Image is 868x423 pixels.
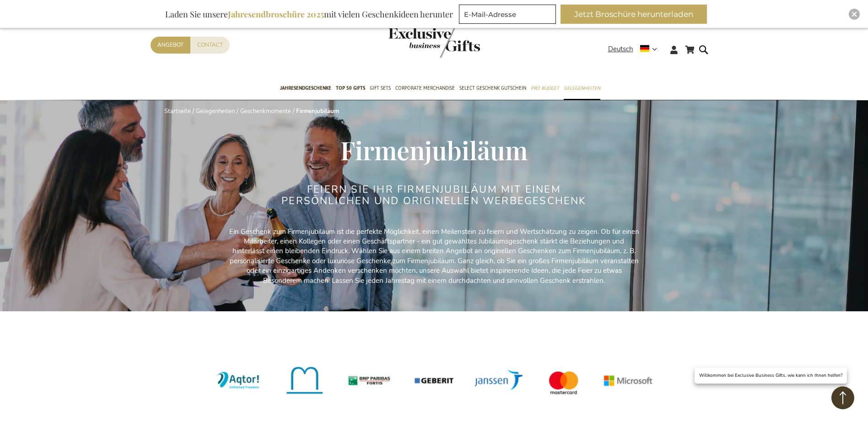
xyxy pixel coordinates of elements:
span: Select Geschenk Gutschein [459,83,526,93]
div: Deutsch [608,44,663,54]
a: Angebot [151,37,190,54]
a: store logo [388,27,434,58]
div: Close [849,9,860,20]
span: Firmenjubiläum [340,133,528,167]
a: Gelegenheiten [196,107,235,115]
img: Close [852,11,857,17]
span: Deutsch [608,44,633,54]
a: Geschenkmomente [240,107,291,115]
input: E-Mail-Adresse [459,5,556,24]
p: Ein Geschenk zum Firmenjubiläum ist die perfekte Möglichkeit, einen Meilenstein zu feiern und Wer... [228,227,640,286]
span: Corporate Merchandise [395,83,455,93]
strong: Firmenjubiläum [296,107,339,115]
a: Startseite [164,107,191,115]
img: Exclusive Business gifts logo [388,27,480,58]
a: Contact [190,37,230,54]
span: Pro Budget [531,83,559,93]
h2: FEIERN SIE IHR FIRMENJUBILÄUM MIT EINEM PERSÖNLICHEN UND ORIGINELLEN WERBEGESCHENK [263,184,606,206]
span: Jahresendgeschenke [280,83,331,93]
form: marketing offers and promotions [459,5,559,27]
div: Laden Sie unsere mit vielen Geschenkideen herunter [161,5,457,24]
button: Jetzt Broschüre herunterladen [561,5,707,24]
b: Jahresendbroschüre 2025 [228,9,324,20]
span: Gift Sets [370,83,391,93]
span: Gelegenheiten [564,83,600,93]
span: TOP 50 Gifts [336,83,365,93]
